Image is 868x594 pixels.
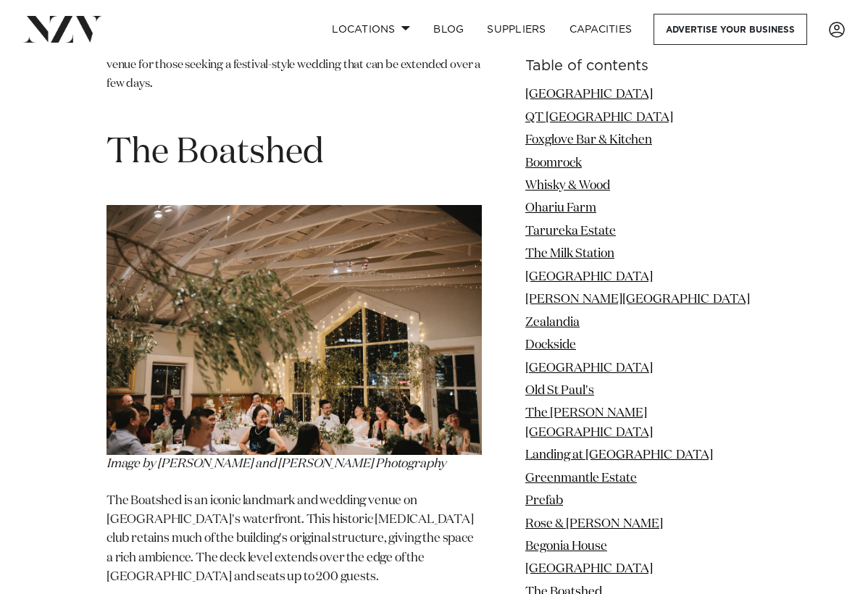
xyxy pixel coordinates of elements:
a: Advertise your business [654,14,807,45]
a: [GEOGRAPHIC_DATA] [525,563,653,575]
a: BLOG [422,14,475,45]
a: Foxglove Bar & Kitchen [525,134,652,146]
a: [GEOGRAPHIC_DATA] [525,88,653,101]
h6: Table of contents [525,59,761,74]
a: Prefab [525,495,563,507]
a: Begonia House [525,540,607,553]
span: Image by [PERSON_NAME] and [PERSON_NAME] Photography [107,458,446,470]
a: [GEOGRAPHIC_DATA] [525,361,653,374]
a: Whisky & Wood [525,180,610,192]
a: Boomrock [525,156,582,169]
a: Tarureka Estate [525,225,616,238]
a: [GEOGRAPHIC_DATA] [525,271,653,283]
a: Rose & [PERSON_NAME] [525,517,663,530]
a: Greenmantle Estate [525,472,637,484]
a: Ohariu Farm [525,202,596,214]
a: [PERSON_NAME][GEOGRAPHIC_DATA] [525,293,750,306]
a: The [PERSON_NAME][GEOGRAPHIC_DATA] [525,407,653,438]
a: QT [GEOGRAPHIC_DATA] [525,111,673,123]
a: The Milk Station [525,248,614,260]
a: Old St Paul's [525,385,594,397]
a: Zealandia [525,316,580,328]
a: Locations [320,14,422,45]
span: The Boatshed [107,135,324,170]
a: Landing at [GEOGRAPHIC_DATA] [525,449,713,461]
a: Capacities [558,14,644,45]
a: Dockside [525,339,576,351]
img: nzv-logo.png [23,16,102,42]
a: SUPPLIERS [475,14,557,45]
